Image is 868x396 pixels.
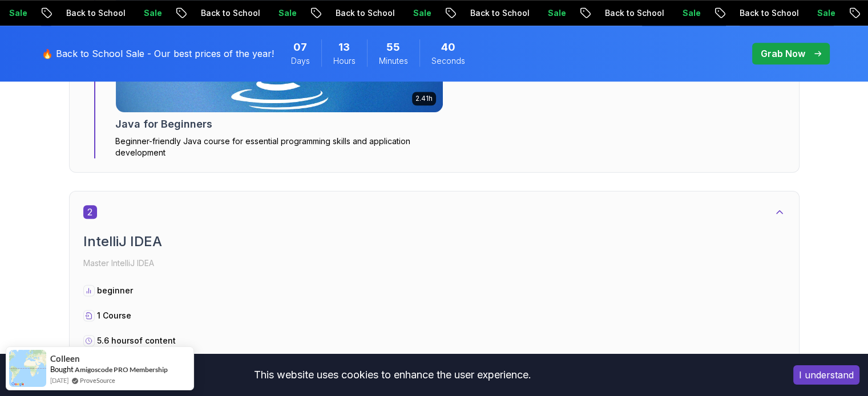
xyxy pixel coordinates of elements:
[314,7,391,19] p: Back to School
[80,375,115,385] a: ProveSource
[661,7,697,19] p: Sale
[115,136,443,158] p: Beginner-friendly Java course for essential programming skills and application development
[526,7,563,19] p: Sale
[796,7,832,19] p: Sale
[9,362,776,387] div: This website uses cookies to enhance the user experience.
[42,47,274,60] p: 🔥 Back to School Sale - Our best prices of the year!
[97,311,131,320] span: 1 Course
[291,55,310,67] span: Days
[449,7,526,19] p: Back to School
[115,116,212,132] h2: Java for Beginners
[441,39,455,55] span: 40 Seconds
[391,7,428,19] p: Sale
[50,365,74,374] span: Bought
[257,7,293,19] p: Sale
[333,55,356,67] span: Hours
[9,350,46,387] img: provesource social proof notification image
[431,55,465,67] span: Seconds
[50,354,80,364] span: Colleen
[83,255,785,271] p: Master IntelliJ IDEA
[415,94,433,103] p: 2.41h
[45,7,122,19] p: Back to School
[718,7,796,19] p: Back to School
[75,365,168,374] a: Amigoscode PRO Membership
[293,39,307,55] span: 7 Days
[50,375,68,385] span: [DATE]
[97,335,176,346] p: 5.6 hours of content
[338,39,350,55] span: 13 Hours
[122,7,159,19] p: Sale
[83,205,97,219] span: 2
[83,232,785,251] h2: IntelliJ IDEA
[179,7,257,19] p: Back to School
[583,7,661,19] p: Back to School
[97,285,133,296] p: beginner
[379,55,408,67] span: Minutes
[761,47,805,60] p: Grab Now
[793,365,859,385] button: Accept cookies
[386,39,400,55] span: 55 Minutes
